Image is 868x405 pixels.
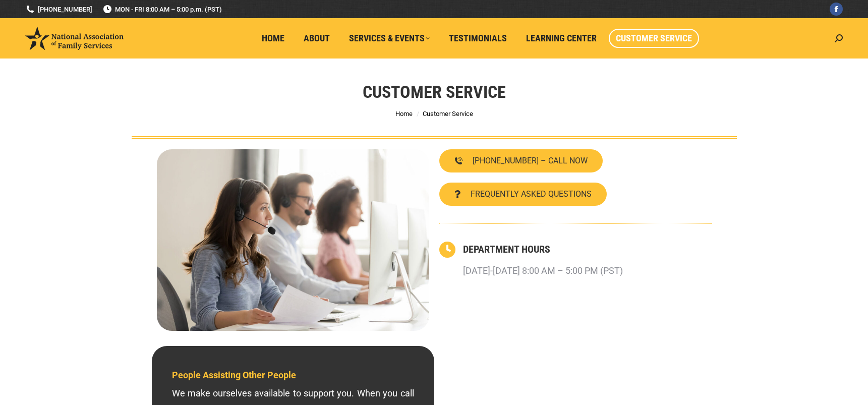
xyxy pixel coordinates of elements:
[25,27,124,50] img: National Association of Family Services
[157,149,429,331] img: Contact National Association of Family Services
[363,81,506,103] h1: Customer Service
[609,29,699,48] a: Customer Service
[172,370,296,380] span: People Assisting Other People
[395,110,413,118] a: Home
[442,29,514,48] a: Testimonials
[463,243,550,255] a: DEPARTMENT HOURS
[25,5,92,14] a: [PHONE_NUMBER]
[616,33,692,44] span: Customer Service
[255,29,292,48] a: Home
[423,110,473,118] span: Customer Service
[262,33,284,44] span: Home
[349,33,430,44] span: Services & Events
[297,29,337,48] a: About
[304,33,330,44] span: About
[449,33,507,44] span: Testimonials
[102,5,222,14] span: MON - FRI 8:00 AM – 5:00 p.m. (PST)
[830,3,843,16] a: Facebook page opens in new window
[473,157,588,165] span: [PHONE_NUMBER] – CALL NOW
[463,262,623,280] p: [DATE]-[DATE] 8:00 AM – 5:00 PM (PST)
[519,29,604,48] a: Learning Center
[471,190,592,198] span: FREQUENTLY ASKED QUESTIONS
[439,183,607,206] a: FREQUENTLY ASKED QUESTIONS
[526,33,597,44] span: Learning Center
[439,149,603,172] a: [PHONE_NUMBER] – CALL NOW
